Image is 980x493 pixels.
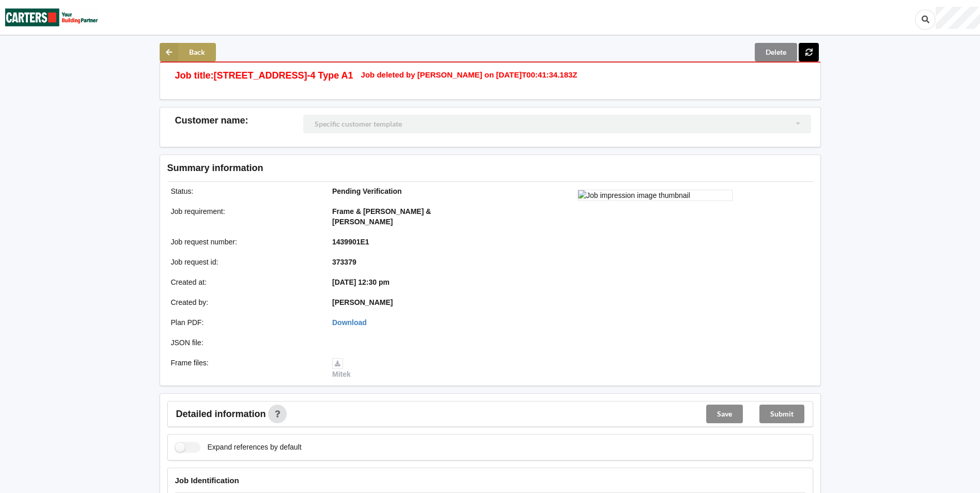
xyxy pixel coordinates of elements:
[164,337,325,348] div: JSON file :
[361,70,578,80] h4: Job deleted by [PERSON_NAME] on [DATE]T00:41:34.183Z
[332,207,431,226] b: Frame & [PERSON_NAME] & [PERSON_NAME]
[164,206,325,227] div: Job requirement :
[332,298,393,306] b: [PERSON_NAME]
[175,115,304,127] h3: Customer name :
[164,317,325,328] div: Plan PDF :
[164,186,325,196] div: Status :
[175,442,302,453] label: Expand references by default
[167,162,648,174] h3: Summary information
[5,1,98,34] img: Carters
[164,237,325,247] div: Job request number :
[164,297,325,307] div: Created by :
[332,187,402,195] b: Pending Verification
[332,278,390,286] b: [DATE] 12:30 pm
[175,70,214,82] h3: Job title:
[332,359,351,378] a: Mitek
[332,238,369,246] b: 1439901E1
[175,475,805,485] h4: Job Identification
[176,409,266,419] span: Detailed information
[160,43,216,61] button: Back
[578,190,733,201] img: Job impression image thumbnail
[164,257,325,267] div: Job request id :
[332,258,356,266] b: 373379
[164,277,325,287] div: Created at :
[214,70,353,82] h3: [STREET_ADDRESS]-4 Type A1
[936,7,980,29] div: User Profile
[164,358,325,379] div: Frame files :
[332,318,367,327] a: Download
